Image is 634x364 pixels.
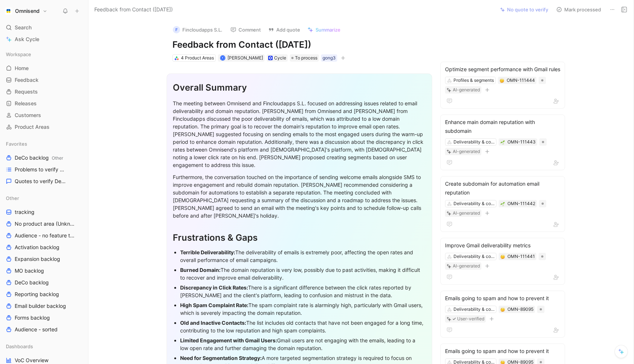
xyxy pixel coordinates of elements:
span: Audience - no feature tag [15,232,75,239]
a: Audience - no feature tag [3,230,85,241]
div: OMN-111441 [507,253,535,260]
div: The meeting between Omnisend and Fincloudapps S.L. focused on addressing issues related to email ... [173,99,426,169]
a: Forms backlog [3,312,85,323]
h1: Feedback from Contact ([DATE]) [172,39,426,51]
div: Emails going to spam and how to prevent it [445,347,560,356]
button: 🤔 [500,307,505,312]
a: Product Areas [3,121,85,132]
strong: Discrepancy in Click Rates: [180,284,248,291]
strong: Burned Domain: [180,267,221,273]
div: Workspace [3,49,85,60]
span: Workspace [6,51,31,58]
span: [PERSON_NAME] [227,55,263,61]
a: Home [3,63,85,74]
div: K [221,56,225,60]
button: Comment [227,25,264,35]
div: Enhance main domain reputation with subdomain [445,118,560,135]
div: AI-generated [453,86,480,94]
div: Overall Summary [173,81,426,94]
div: The list includes old contacts that have not been engaged for a long time, contributing to the lo... [180,319,426,334]
div: User-verified [457,315,484,323]
span: Customers [15,112,41,119]
span: Activation backlog [15,244,59,251]
a: DeCo backlogOther [3,152,85,163]
span: Quotes to verify DeCo [15,178,66,185]
span: Problems to verify DeCo [15,166,68,173]
a: Releases [3,98,85,109]
img: 🌱 [500,202,505,206]
div: Dashboards [3,341,85,352]
span: No product area (Unknowns) [15,220,76,227]
div: AI-generated [453,262,480,270]
div: F [173,26,180,33]
span: Reporting backlog [15,291,59,298]
div: Deliverability & compliance [453,253,495,260]
span: Product Areas [15,123,50,131]
a: Reporting backlog [3,289,85,300]
a: DeCo backlog [3,277,85,288]
a: Requests [3,86,85,97]
div: There is a significant difference between the click rates reported by [PERSON_NAME] and the clien... [180,284,426,299]
span: DeCo backlog [15,279,49,286]
div: Gmail users are not engaging with the emails, leading to a low open rate and further damaging the... [180,336,426,352]
div: Favorites [3,138,85,149]
div: OMN-111442 [507,200,535,207]
div: Emails going to spam and how to prevent it [445,294,560,303]
div: AI-generated [453,148,480,155]
div: The domain reputation is very low, possibly due to past activities, making it difficult to recove... [180,266,426,281]
img: 🤔 [500,255,505,259]
div: Improve Gmail deliverability metrics [445,241,560,250]
div: 4 Product Areas [181,54,214,62]
strong: High Spam Complaint Rate: [180,302,248,308]
button: OmnisendOmnisend [3,6,49,16]
strong: Limited Engagement with Gmail Users: [180,337,277,343]
div: Deliverability & compliance [453,200,495,207]
div: Cycle [274,54,286,62]
strong: Need for Segmentation Strategy: [180,355,262,361]
img: 🌱 [500,140,505,145]
h1: Omnisend [15,8,40,14]
a: MO backlog [3,265,85,276]
div: To process [290,54,319,62]
div: Deliverability & compliance [453,306,495,313]
span: Forms backlog [15,314,50,321]
div: Frustrations & Gaps [173,231,426,244]
div: Other [3,193,85,204]
span: Home [15,65,29,72]
button: No quote to verify [497,4,551,15]
button: Mark processed [553,4,604,15]
a: Activation backlog [3,242,85,253]
a: tracking [3,207,85,218]
span: VoC Overview [15,357,48,364]
span: Summarize [316,26,340,33]
span: Requests [15,88,38,95]
button: Summarize [304,25,344,35]
div: gong3 [323,54,336,62]
div: Deliverability & compliance [453,138,495,146]
strong: Old and Inactive Contacts: [180,320,246,326]
a: Quotes to verify DeCo [3,176,85,187]
button: 🌱 [500,139,505,145]
button: FFincloudapps S.L. [170,24,226,35]
a: Feedback [3,74,85,85]
button: 🤔 [499,78,504,83]
a: Problems to verify DeCo [3,164,85,175]
div: OMN-89095 [507,306,533,313]
div: The spam complaint rate is alarmingly high, particularly with Gmail users, which is severely impa... [180,301,426,317]
div: Profiles & segments [453,77,494,84]
div: OthertrackingNo product area (Unknowns)Audience - no feature tagActivation backlogExpansion backl... [3,193,85,335]
div: Optimize segment performance with Gmail rules [445,65,560,74]
img: Omnisend [5,7,12,15]
span: Email builder backlog [15,302,66,310]
a: Email builder backlog [3,301,85,312]
div: Furthermore, the conversation touched on the importance of sending welcome emails alongside SMS t... [173,173,426,219]
div: The deliverability of emails is extremely poor, affecting the open rates and overall performance ... [180,248,426,264]
div: 🤔 [500,254,505,259]
span: DeCo backlog [15,154,63,162]
button: 🌱 [500,201,505,206]
span: tracking [15,208,34,216]
span: Ask Cycle [15,35,39,44]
